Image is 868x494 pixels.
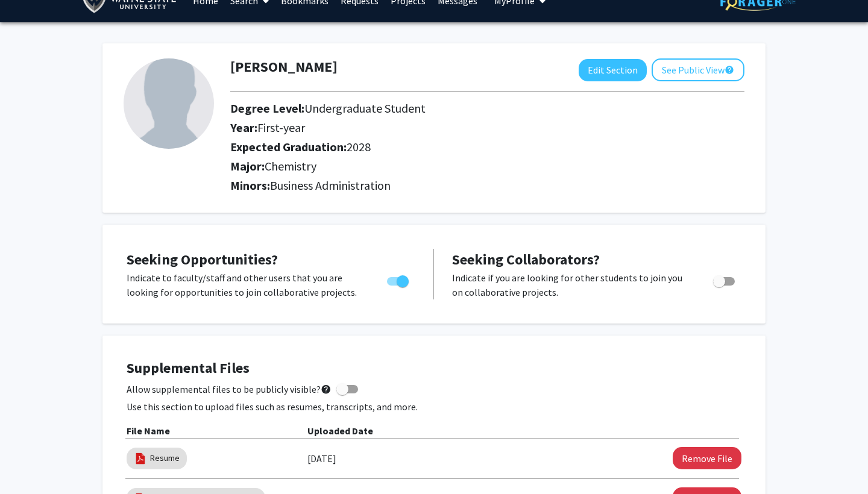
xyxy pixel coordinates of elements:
[257,120,305,135] span: First-year
[307,448,336,469] label: [DATE]
[307,425,373,437] b: Uploaded Date
[124,58,214,149] img: Profile Picture
[230,120,677,135] h2: Year:
[304,101,426,116] span: Undergraduate Student
[270,178,391,193] span: Business Administration
[150,452,180,464] a: Resume
[452,270,690,299] p: Indicate if you are looking for other students to join you on collaborative projects.
[673,447,741,469] button: Remove Resume File
[347,139,371,154] span: 2028
[127,250,278,269] span: Seeking Opportunities?
[230,140,677,154] h2: Expected Graduation:
[708,270,741,289] div: Toggle
[230,101,677,116] h2: Degree Level:
[230,178,744,193] h2: Minors:
[652,58,744,81] button: See Public View
[725,63,734,77] mat-icon: help
[9,440,51,485] iframe: Chat
[127,360,741,377] h4: Supplemental Files
[127,399,741,414] p: Use this section to upload files such as resumes, transcripts, and more.
[579,59,647,81] button: Edit Section
[127,425,170,437] b: File Name
[230,58,338,76] h1: [PERSON_NAME]
[321,382,332,396] mat-icon: help
[265,158,316,174] span: Chemistry
[382,270,415,289] div: Toggle
[134,452,147,465] img: pdf_icon.png
[127,270,364,299] p: Indicate to faculty/staff and other users that you are looking for opportunities to join collabor...
[230,159,744,174] h2: Major:
[127,382,332,396] span: Allow supplemental files to be publicly visible?
[452,250,600,269] span: Seeking Collaborators?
